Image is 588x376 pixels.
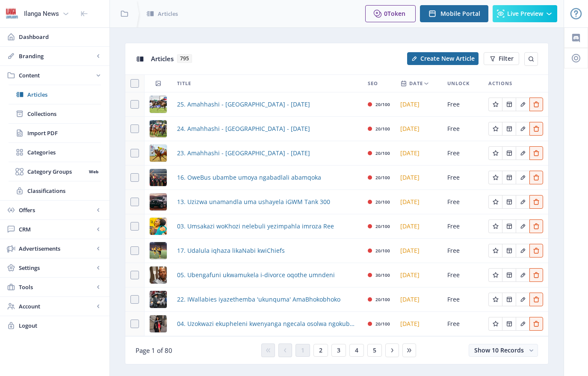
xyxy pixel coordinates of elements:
span: Settings [19,263,94,272]
a: New page [402,52,479,65]
div: 20/100 [375,124,390,134]
img: 43f5c2e0-b797-4787-ac92-12a35661fab6.png [150,145,167,162]
a: Edit page [516,246,529,254]
img: fbbc8a50-e30f-433a-b6c2-b58e5eb8201b.png [150,315,167,332]
td: Free [442,239,483,263]
span: Articles [151,54,174,63]
nb-badge: Web [86,167,101,176]
div: 20/100 [375,99,390,110]
span: Dashboard [19,33,103,41]
a: Edit page [488,100,502,108]
div: 20/100 [375,319,390,329]
img: 6320828f-e387-4823-8429-1146711c75e1.png [150,218,167,235]
span: Mobile Portal [440,10,480,17]
span: Filter [499,55,514,62]
span: Offers [19,206,94,214]
a: Edit page [488,197,502,205]
td: Free [442,214,483,239]
a: Edit page [488,319,502,327]
span: Category Groups [27,167,86,176]
a: Edit page [529,319,543,327]
div: 20/100 [375,197,390,207]
a: Edit page [502,295,516,303]
a: Edit page [488,222,502,230]
span: SEO [368,78,378,89]
span: 24. Amahhashi - [GEOGRAPHIC_DATA] - [DATE] [177,124,310,134]
a: 16. OweBus ubambe umoya ngabadlali abamqoka [177,172,321,183]
a: 17. Udalula iqhaza likaNabi kwiChiefs [177,246,285,256]
span: Branding [19,52,94,60]
td: Free [442,312,483,336]
a: Edit page [488,246,502,254]
img: 203667bd-7c5a-48ac-b68d-2f59c0773224.png [150,120,167,137]
span: 5 [373,347,376,354]
div: 20/100 [375,246,390,256]
a: Categories [9,143,101,162]
td: [DATE] [395,287,442,312]
td: [DATE] [395,312,442,336]
a: Edit page [502,197,516,205]
a: 22. IWallabies iyazethemba 'ukunquma' AmaBhokobhoko [177,294,340,305]
button: 4 [349,344,364,357]
td: [DATE] [395,92,442,117]
a: Edit page [488,148,502,157]
td: Free [442,287,483,312]
a: Edit page [502,222,516,230]
img: 3a3fd44a-d231-466d-9f06-aa18adf003b5.png [150,193,167,210]
div: 20/100 [375,294,390,305]
a: Edit page [516,100,529,108]
a: Edit page [502,124,516,132]
a: Edit page [516,197,529,205]
a: Edit page [529,197,543,205]
span: Collections [27,110,101,118]
a: Edit page [488,173,502,181]
a: 25. Amahhashi - [GEOGRAPHIC_DATA] - [DATE] [177,99,310,110]
span: Show 10 Records [474,346,524,354]
a: Edit page [488,295,502,303]
span: Account [19,302,94,311]
button: Show 10 Records [469,344,538,357]
button: Create New Article [407,52,479,65]
td: [DATE] [395,263,442,287]
span: Create New Article [420,55,475,62]
td: [DATE] [395,166,442,190]
span: 1 [301,347,304,354]
span: 23. Amahhashi - [GEOGRAPHIC_DATA] - [DATE] [177,148,310,158]
a: Edit page [529,222,543,230]
span: Logout [19,321,103,330]
a: Edit page [516,295,529,303]
td: Free [442,92,483,117]
img: f4b18ee0-a151-41a3-bf1d-c138097b64c9.png [150,242,167,259]
td: [DATE] [395,214,442,239]
span: Tools [19,283,94,291]
a: 05. Ubengafuni ukwamukela i-divorce oqothe umndeni [177,270,335,280]
a: Edit page [529,173,543,181]
span: 03. Umsakazi woKhozi nelebuli yezimpahla imroza Ree [177,221,334,231]
a: 04. Uzokwazi ekupheleni kwenyanga ngecala osolwa ngokubulala owesifazane ayengumphathi wakhe [177,319,358,329]
span: Date [409,78,423,89]
a: Edit page [516,124,529,132]
div: 20/100 [375,172,390,183]
a: Edit page [529,246,543,254]
a: 13. Uzizwa unamandla uma ushayela iGWM Tank 300 [177,197,330,207]
a: Articles [9,85,101,104]
span: Articles [27,90,101,99]
span: Unlock [447,78,470,89]
a: Edit page [488,270,502,278]
button: 3 [331,344,346,357]
span: Content [19,71,94,80]
td: Free [442,117,483,141]
a: Edit page [529,124,543,132]
span: Classifications [27,187,101,195]
a: Edit page [529,148,543,157]
button: Filter [484,52,519,65]
a: Edit page [502,270,516,278]
span: Articles [158,9,178,18]
a: Category GroupsWeb [9,162,101,181]
span: Advertisements [19,244,94,253]
a: Import PDF [9,124,101,142]
img: 8cca2c66-eb07-43a6-ae8f-59306438e168.png [150,96,167,113]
